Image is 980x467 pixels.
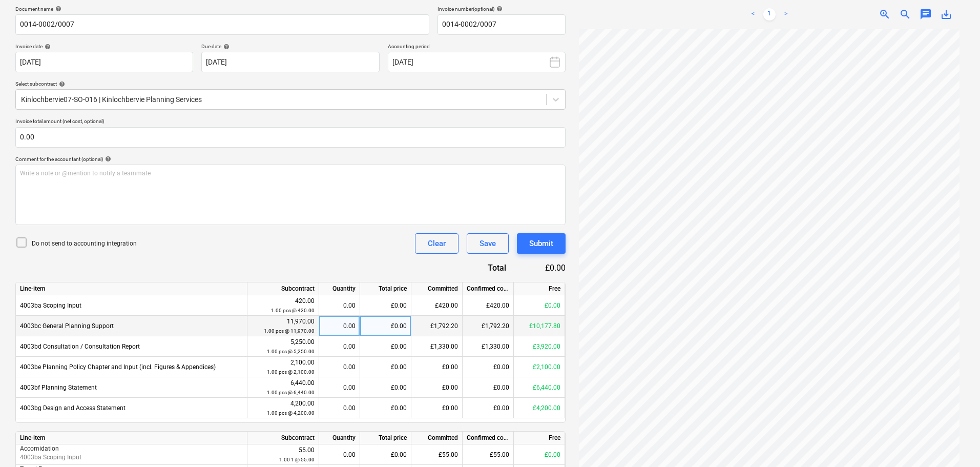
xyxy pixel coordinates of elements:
[360,398,411,418] div: £0.00
[16,432,247,444] div: Line-item
[252,445,315,464] div: 55.00
[360,444,411,465] div: £0.00
[463,357,514,377] div: £0.00
[411,432,463,444] div: Committed
[899,8,911,21] span: zoom_out
[920,8,932,21] span: chat
[201,43,379,50] div: Due date
[267,410,315,416] small: 1.00 pcs @ 4,200.00
[360,295,411,316] div: £0.00
[763,8,776,21] a: Page 1 is your current page
[103,156,111,162] span: help
[523,262,566,274] div: £0.00
[247,282,319,295] div: Subcontract
[15,14,429,35] input: Document name
[57,81,65,87] span: help
[20,404,126,412] span: 4003bg Design and Access Statement
[20,302,81,309] span: 4003ba Scoping Input
[428,237,446,250] div: Clear
[267,349,315,354] small: 1.00 pcs @ 5,250.00
[32,239,137,248] p: Do not send to accounting integration
[15,127,566,148] input: Invoice total amount (net cost, optional)
[20,363,216,371] span: 4003be Planning Policy Chapter and Input (incl. Figures & Appendices)
[463,336,514,357] div: £1,330.00
[479,237,496,250] div: Save
[514,282,565,295] div: Free
[323,357,356,377] div: 0.00
[411,282,463,295] div: Committed
[411,316,463,336] div: £1,792.20
[388,52,566,72] button: [DATE]
[463,295,514,316] div: £420.00
[323,444,356,465] div: 0.00
[463,432,514,444] div: Confirmed costs
[319,432,360,444] div: Quantity
[929,418,980,467] iframe: Chat Widget
[53,6,61,12] span: help
[780,8,792,21] a: Next page
[264,328,315,334] small: 1.00 pcs @ 11,970.00
[529,237,553,250] div: Submit
[20,322,114,330] span: 4003bc General Planning Support
[319,282,360,295] div: Quantity
[252,358,315,377] div: 2,100.00
[201,52,379,72] input: Due date not specified
[411,377,463,398] div: £0.00
[360,432,411,444] div: Total price
[15,6,429,12] div: Document name
[252,378,315,397] div: 6,440.00
[267,390,315,395] small: 1.00 pcs @ 6,440.00
[360,377,411,398] div: £0.00
[252,337,315,356] div: 5,250.00
[15,156,566,163] div: Comment for the accountant (optional)
[323,336,356,357] div: 0.00
[494,6,503,12] span: help
[323,295,356,316] div: 0.00
[15,43,193,50] div: Invoice date
[20,343,140,350] span: 4003bd Consultation / Consultation Report
[463,316,514,336] div: £1,792.20
[271,308,315,313] small: 1.00 pcs @ 420.00
[463,398,514,418] div: £0.00
[514,357,565,377] div: £2,100.00
[252,296,315,315] div: 420.00
[20,445,59,452] span: Accomidation
[360,316,411,336] div: £0.00
[514,316,565,336] div: £10,177.80
[514,432,565,444] div: Free
[463,282,514,295] div: Confirmed costs
[323,377,356,398] div: 0.00
[20,454,81,461] span: 4003ba Scoping Input
[323,398,356,418] div: 0.00
[15,80,566,87] div: Select subcontract
[747,8,759,21] a: Previous page
[514,336,565,357] div: £3,920.00
[247,432,319,444] div: Subcontract
[411,398,463,418] div: £0.00
[411,336,463,357] div: £1,330.00
[879,8,891,21] span: zoom_in
[467,233,509,254] button: Save
[16,282,247,295] div: Line-item
[432,262,523,274] div: Total
[360,357,411,377] div: £0.00
[411,295,463,316] div: £420.00
[43,44,51,50] span: help
[360,282,411,295] div: Total price
[15,52,193,72] input: Invoice date not specified
[463,444,514,465] div: £55.00
[514,398,565,418] div: £4,200.00
[279,457,315,462] small: 1.00 1 @ 55.00
[514,377,565,398] div: £6,440.00
[252,399,315,418] div: 4,200.00
[940,8,952,21] span: save_alt
[221,44,230,50] span: help
[360,336,411,357] div: £0.00
[517,233,566,254] button: Submit
[267,369,315,375] small: 1.00 pcs @ 2,100.00
[514,444,565,465] div: £0.00
[15,118,566,127] p: Invoice total amount (net cost, optional)
[463,377,514,398] div: £0.00
[252,317,315,336] div: 11,970.00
